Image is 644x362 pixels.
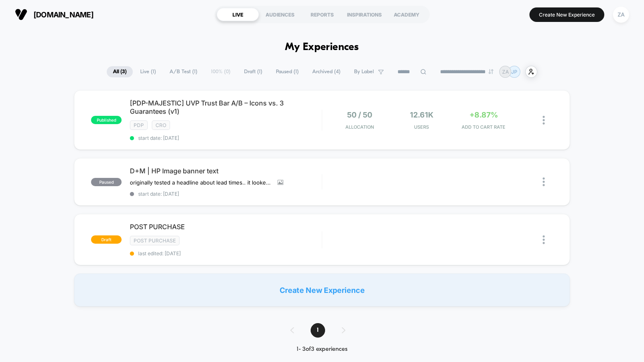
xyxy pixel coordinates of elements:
[345,124,374,130] span: Allocation
[543,116,545,125] img: close
[385,8,428,21] div: ACADEMY
[130,250,322,257] span: last edited: [DATE]
[306,66,347,77] span: Archived ( 4 )
[347,110,372,119] span: 50 / 50
[502,69,509,75] p: ZA
[270,66,305,77] span: Paused ( 1 )
[613,7,629,23] div: ZA
[455,124,512,130] span: ADD TO CART RATE
[130,167,322,175] span: D+M | HP Image banner text
[15,8,27,21] img: Visually logo
[238,66,268,77] span: Draft ( 1 )
[163,66,203,77] span: A/B Test ( 1 )
[130,223,322,231] span: POST PURCHASE
[130,135,322,141] span: start date: [DATE]
[134,66,162,77] span: Live ( 1 )
[12,8,96,21] button: [DOMAIN_NAME]
[410,110,433,119] span: 12.61k
[107,66,133,77] span: All ( 3 )
[511,69,517,75] p: JP
[130,179,271,186] span: originally tested a headline about lead times.. it looked like it was failing badly after 4-5 day...
[130,99,322,115] span: [PDP-MAJESTIC] UVP Trust Bar A/B – Icons vs. 3 Guarantees (v1)
[311,323,325,338] span: 1
[610,6,632,23] button: ZA
[301,8,343,21] div: REPORTS
[74,273,570,307] div: Create New Experience
[91,235,122,244] span: draft
[152,120,170,130] span: CRO
[529,7,604,22] button: Create New Experience
[285,41,359,53] h1: My Experiences
[488,69,493,74] img: end
[469,110,498,119] span: +8.87%
[217,8,259,21] div: LIVE
[91,116,122,124] span: published
[282,346,362,353] div: 1 - 3 of 3 experiences
[130,120,148,130] span: PDP
[354,69,374,75] span: By Label
[130,191,322,197] span: start date: [DATE]
[543,177,545,186] img: close
[343,8,385,21] div: INSPIRATIONS
[259,8,301,21] div: AUDIENCES
[393,124,450,130] span: Users
[34,10,93,19] span: [DOMAIN_NAME]
[130,236,180,245] span: Post Purchase
[543,235,545,244] img: close
[91,178,122,186] span: paused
